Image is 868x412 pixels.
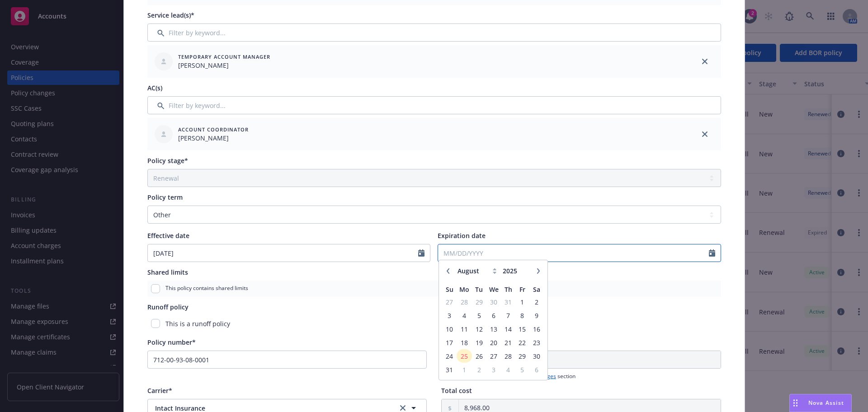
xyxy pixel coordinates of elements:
span: 18 [458,337,471,348]
td: 18 [457,336,472,349]
span: Nova Assist [808,399,844,407]
a: close [699,56,710,67]
span: 27 [443,296,456,307]
td: 14 [501,322,515,336]
div: This policy contains shared limits [147,281,721,297]
td: 6 [486,309,501,322]
td: 13 [486,322,501,336]
td: 20 [486,336,501,349]
span: Carrier* [147,386,172,395]
td: 23 [529,336,543,349]
td: 2 [529,295,543,309]
td: 26 [472,349,486,363]
input: MM/DD/YYYY [148,244,419,262]
span: 15 [516,323,528,334]
span: 6 [487,309,500,321]
span: 16 [530,323,542,334]
td: 1 [457,363,472,376]
span: 31 [502,296,514,307]
input: Filter by keyword... [147,23,721,42]
button: Nova Assist [789,394,852,412]
svg: Calendar [418,249,425,257]
span: 1 [458,364,471,375]
span: 17 [443,337,456,348]
td: 21 [501,336,515,349]
td: 12 [472,322,486,336]
span: Total cost [441,386,472,395]
td: 17 [443,336,457,349]
span: Account Coordinator [178,126,249,133]
td: 27 [486,349,501,363]
span: [PERSON_NAME] [178,133,249,143]
span: Runoff policy [147,303,189,311]
span: Tu [475,285,483,294]
div: This is a runoff policy [147,315,427,332]
td: 27 [443,295,457,309]
span: 13 [487,323,500,334]
span: 8 [516,309,528,321]
span: 3 [487,364,500,375]
td: 5 [515,363,529,376]
td: 31 [501,295,515,309]
span: We [489,285,499,294]
span: 29 [473,296,485,307]
span: 5 [473,309,485,321]
span: 30 [487,296,500,307]
span: 26 [473,350,485,361]
span: 28 [458,296,471,307]
span: 22 [516,337,528,348]
td: 11 [457,322,472,336]
td: 30 [486,295,501,309]
td: 5 [472,309,486,322]
td: 24 [443,349,457,363]
td: 29 [472,295,486,309]
td: 3 [486,363,501,376]
td: 28 [501,349,515,363]
span: 21 [502,337,514,348]
span: 31 [443,364,456,375]
input: 0.00 [459,351,721,368]
span: Policy stage* [147,156,188,165]
span: [PERSON_NAME] [178,61,270,70]
span: 3 [443,309,456,321]
td: 19 [472,336,486,349]
a: close [699,129,710,140]
span: 11 [458,323,471,334]
td: 2 [472,363,486,376]
span: Expiration date [438,231,486,240]
span: 20 [487,337,500,348]
svg: Calendar [709,249,715,257]
td: 1 [515,295,529,309]
td: 16 [529,322,543,336]
div: Drag to move [790,394,801,412]
span: 9 [530,309,542,321]
span: Shared limits [147,268,188,276]
span: 14 [502,323,514,334]
td: 7 [501,309,515,322]
span: Temporary Account Manager [178,53,270,61]
td: 4 [501,363,515,376]
span: Service lead(s)* [147,11,194,19]
span: AC(s) [147,84,162,92]
span: 10 [443,323,456,334]
div: Policy will not renew [441,315,721,332]
span: 30 [530,350,542,361]
span: 4 [458,309,471,321]
span: 1 [516,296,528,307]
span: 24 [443,350,456,361]
td: 3 [443,309,457,322]
td: 28 [457,295,472,309]
td: 30 [529,349,543,363]
span: Th [505,285,512,294]
span: Su [446,285,453,294]
span: Mo [459,285,469,294]
input: Filter by keyword... [147,96,721,114]
td: 4 [457,309,472,322]
span: Policy number* [147,338,196,346]
td: 8 [515,309,529,322]
span: Fr [519,285,525,294]
span: 27 [487,350,500,361]
span: Effective date [147,231,189,240]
